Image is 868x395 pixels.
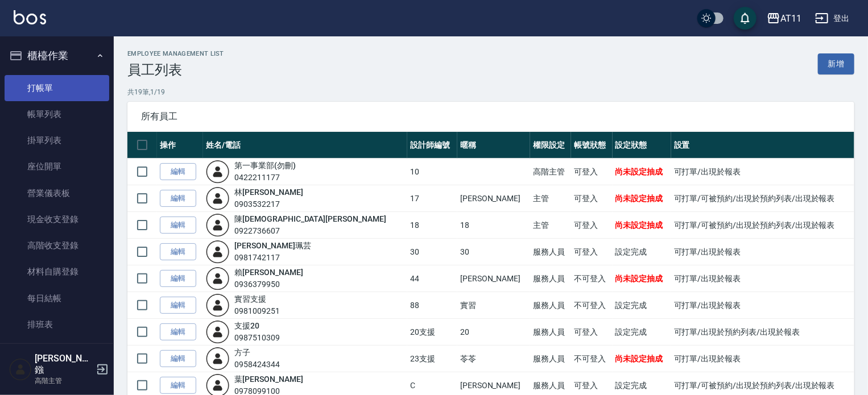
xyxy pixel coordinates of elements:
a: 帳單列表 [5,101,109,127]
p: 高階主管 [35,376,93,386]
a: 實習支援 [234,294,266,303]
a: 現金收支登錄 [5,206,109,232]
a: 編輯 [160,270,196,288]
td: 可登入 [571,159,612,185]
a: 材料自購登錄 [5,259,109,285]
img: Person [9,358,32,381]
td: 20 [457,319,530,346]
h5: [PERSON_NAME]鏹 [35,353,93,376]
a: 編輯 [160,377,196,394]
img: user-login-man-human-body-mobile-person-512.png [206,160,230,184]
td: 可登入 [571,212,612,239]
td: 服務人員 [530,319,571,346]
img: user-login-man-human-body-mobile-person-512.png [206,320,230,344]
th: 暱稱 [457,132,530,159]
button: 櫃檯作業 [5,41,109,70]
td: 可登入 [571,239,612,265]
button: save [734,7,757,30]
td: 18 [407,212,457,239]
img: user-login-man-human-body-mobile-person-512.png [206,267,230,290]
a: 排班表 [5,311,109,338]
td: 可打單/可被預約/出現於預約列表/出現於報表 [671,212,854,239]
a: 賴[PERSON_NAME] [234,268,303,277]
th: 帳號狀態 [571,132,612,159]
td: 可打單/可被預約/出現於預約列表/出現於報表 [671,185,854,212]
td: 可登入 [571,185,612,212]
td: 可打單/出現於預約列表/出現於報表 [671,319,854,346]
td: 30 [457,239,530,265]
td: 10 [407,159,457,185]
td: 服務人員 [530,346,571,372]
a: [PERSON_NAME]珮芸 [234,241,311,250]
td: 不可登入 [571,292,612,319]
a: 現場電腦打卡 [5,338,109,364]
td: [PERSON_NAME] [457,265,530,292]
a: 每日結帳 [5,285,109,311]
a: 陳[DEMOGRAPHIC_DATA][PERSON_NAME] [234,214,386,223]
img: user-login-man-human-body-mobile-person-512.png [206,347,230,371]
span: 尚未設定抽成 [615,221,663,230]
img: user-login-man-human-body-mobile-person-512.png [206,240,230,264]
a: 方子 [234,348,250,357]
span: 所有員工 [141,111,841,122]
td: 服務人員 [530,292,571,319]
td: 可打單/出現於報表 [671,346,854,372]
div: 0987510309 [234,332,280,344]
td: 17 [407,185,457,212]
a: 編輯 [160,217,196,234]
a: 編輯 [160,243,196,261]
div: 0981009251 [234,305,280,317]
a: 編輯 [160,297,196,314]
div: 0936379950 [234,278,303,290]
button: AT11 [762,7,806,30]
a: 座位開單 [5,153,109,180]
th: 權限設定 [530,132,571,159]
td: 不可登入 [571,346,612,372]
th: 設定狀態 [613,132,671,159]
button: 登出 [811,8,854,29]
td: 設定完成 [613,239,671,265]
img: Logo [14,10,46,24]
div: 0422211177 [234,172,296,184]
a: 第一事業部(勿刪) [234,161,296,170]
td: 可登入 [571,319,612,346]
td: 30 [407,239,457,265]
span: 尚未設定抽成 [615,274,663,283]
td: 苓苓 [457,346,530,372]
h2: Employee Management List [127,50,224,57]
td: 可打單/出現於報表 [671,239,854,265]
td: 設定完成 [613,292,671,319]
a: 編輯 [160,350,196,368]
div: 0903532217 [234,198,303,210]
div: AT11 [780,11,801,26]
a: 掛單列表 [5,127,109,153]
td: 實習 [457,292,530,319]
td: 設定完成 [613,319,671,346]
a: 葉[PERSON_NAME] [234,375,303,384]
td: 88 [407,292,457,319]
a: 編輯 [160,323,196,341]
span: 尚未設定抽成 [615,194,663,203]
a: 支援20 [234,321,259,330]
a: 新增 [818,53,854,74]
td: 44 [407,265,457,292]
div: 0981742117 [234,252,311,264]
th: 操作 [157,132,203,159]
td: 18 [457,212,530,239]
a: 高階收支登錄 [5,232,109,259]
th: 設置 [671,132,854,159]
td: 主管 [530,185,571,212]
p: 共 19 筆, 1 / 19 [127,87,854,97]
a: 編輯 [160,190,196,207]
td: 可打單/出現於報表 [671,292,854,319]
h3: 員工列表 [127,62,224,78]
a: 編輯 [160,163,196,181]
img: user-login-man-human-body-mobile-person-512.png [206,186,230,210]
td: 23支援 [407,346,457,372]
td: 可打單/出現於報表 [671,265,854,292]
span: 尚未設定抽成 [615,167,663,176]
td: 不可登入 [571,265,612,292]
a: 營業儀表板 [5,180,109,206]
div: 0958424344 [234,359,280,371]
img: user-login-man-human-body-mobile-person-512.png [206,213,230,237]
